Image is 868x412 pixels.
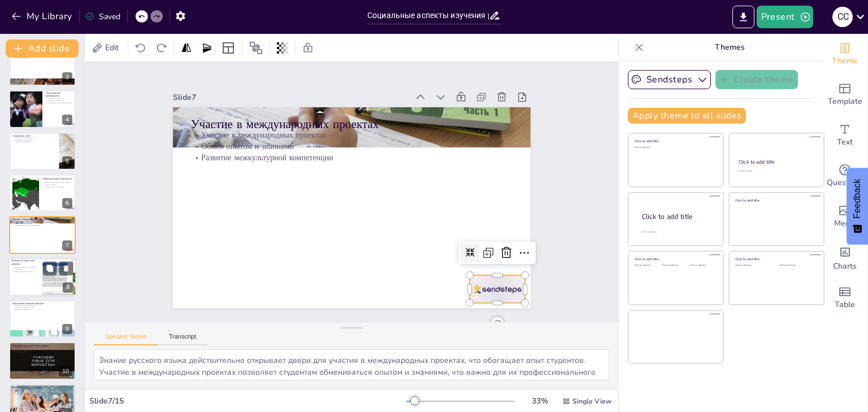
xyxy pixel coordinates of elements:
[12,134,56,137] p: Социальные связи
[628,108,746,124] button: Apply theme to all slides
[62,198,72,208] div: 6
[296,33,467,317] p: Развитие межкультурной компетенции
[738,170,813,173] div: Click to add text
[662,264,688,267] div: Click to add text
[852,179,862,218] span: Feedback
[635,264,660,267] div: Click to add text
[62,72,72,82] div: 3
[12,309,72,311] p: Интеграция в общество
[42,183,72,186] p: Участие в обменах
[735,264,771,267] div: Click to add text
[62,156,72,166] div: 5
[323,15,498,301] p: Участие в международных проектах
[219,39,237,57] div: Layout
[12,141,56,143] p: Участие в мероприятиях
[9,90,76,128] div: 4
[12,347,72,349] p: Поддержка культурного многообразия
[12,386,72,389] p: Применение в науке и технике
[12,388,72,391] p: Важная роль в науке
[12,270,39,273] p: Навыки для успешной жизни
[8,7,77,25] button: My Library
[59,366,72,376] div: 10
[735,257,816,261] div: Click to add title
[12,221,72,223] p: Участие в международных проектах
[9,216,76,253] div: 7
[249,41,263,55] span: Position
[828,95,862,108] span: Template
[12,304,72,306] p: Преодоление языковых барьеров
[526,396,553,406] div: 33 %
[12,218,72,221] p: Участие в международных проектах
[822,237,867,278] div: Add charts and graphs
[46,100,72,102] p: Карьерные возможности
[62,324,72,334] div: 9
[732,6,754,28] button: Export to PowerPoint
[158,333,208,345] button: Transcript
[832,7,853,27] div: C C
[367,7,489,24] input: Insert title
[306,27,476,311] p: Обмен опытом и знаниями
[832,6,853,28] button: C C
[837,136,853,148] span: Text
[9,174,76,212] div: 6
[12,139,56,141] p: Интеграция в сообщества
[642,212,714,222] div: Click to add title
[690,264,715,267] div: Click to add text
[827,177,863,189] span: Questions
[42,186,72,188] p: Стипендии для русскоязычных
[42,182,72,184] p: Доступ к образовательным программам
[89,396,406,406] div: Slide 7 / 15
[648,34,811,61] p: Themes
[832,55,858,67] span: Theme
[12,259,39,265] p: Влияние на личностное развитие
[12,344,72,347] p: Поддержка культурного многообразия
[715,70,798,89] button: Create theme
[12,57,72,59] p: Критическое мышление
[834,217,856,230] span: Media
[12,268,39,270] p: Креативность
[12,348,72,350] p: Уважение к традициям
[12,302,72,305] p: Преодоление языковых барьеров
[46,102,72,104] p: Работодатели ценят языковые навыки
[94,333,158,345] button: Speaker Notes
[822,278,867,318] div: Add a table
[85,11,120,22] div: Saved
[42,177,72,181] p: Образовательные возможности
[12,306,72,309] p: Глубокое понимание культуры
[572,397,611,406] span: Single View
[46,98,72,100] p: Конкурентоспособность
[635,139,715,143] div: Click to add title
[12,391,72,393] p: Участие в конференциях
[822,115,867,156] div: Add text boxes
[628,70,711,89] button: Sendsteps
[822,74,867,115] div: Add ready made slides
[103,42,121,53] span: Edit
[822,196,867,237] div: Add images, graphics, shapes or video
[822,156,867,196] div: Get real-time input from your audience
[635,146,715,149] div: Click to add text
[62,115,72,125] div: 4
[59,261,73,275] button: Delete Slide
[315,21,486,305] p: Участие в международных проектах
[12,225,72,227] p: Развитие межкультурной компетенции
[847,168,868,244] button: Feedback - Show survey
[6,40,79,58] button: Add slide
[739,159,814,165] div: Click to add title
[635,257,715,261] div: Click to add title
[12,137,56,139] p: Создание социальных связей
[757,6,813,28] button: Present
[822,34,867,74] div: Change the overall theme
[12,393,72,395] p: Доступ к научным ресурсам
[735,198,816,202] div: Click to add title
[12,350,72,353] p: Обмен традициями
[94,349,609,380] textarea: Знание русского языка действительно открывает двери для участия в международных проектах, что обо...
[833,260,857,273] span: Charts
[9,133,76,170] div: 5
[642,231,713,234] div: Click to add body
[779,264,815,267] div: Click to add text
[835,299,855,311] span: Table
[12,222,72,225] p: Обмен опытом и знаниями
[63,282,73,292] div: 8
[62,240,72,251] div: 7
[9,342,76,379] div: 10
